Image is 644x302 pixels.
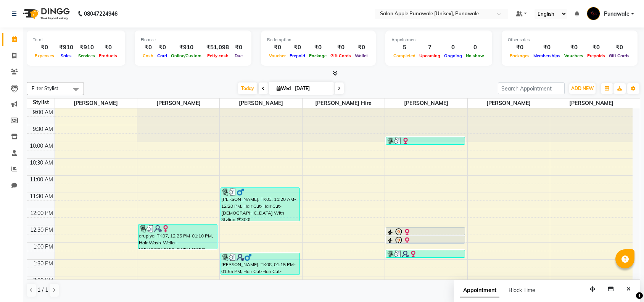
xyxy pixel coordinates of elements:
[221,253,299,275] div: [PERSON_NAME], TK08, 01:15 PM-01:55 PM, Hair Cut-Hair Cut-[DEMOGRAPHIC_DATA] (₹200)
[386,228,465,235] div: [PERSON_NAME], TK02, 12:30 PM-12:45 PM, Threading-Eyebrows-[DEMOGRAPHIC_DATA]
[531,43,562,52] div: ₹0
[233,53,245,58] span: Due
[391,37,486,43] div: Appointment
[33,37,119,43] div: Total
[29,226,55,234] div: 12:30 PM
[137,99,219,108] span: [PERSON_NAME]
[498,82,565,94] input: Search Appointment
[32,276,55,284] div: 2:00 PM
[562,43,585,52] div: ₹0
[531,53,562,58] span: Memberships
[607,43,631,52] div: ₹0
[238,82,257,94] span: Today
[32,85,58,91] span: Filter Stylist
[307,53,328,58] span: Package
[607,53,631,58] span: Gift Cards
[220,99,302,108] span: [PERSON_NAME]
[508,53,531,58] span: Packages
[267,53,288,58] span: Voucher
[288,53,307,58] span: Prepaid
[97,53,119,58] span: Products
[508,43,531,52] div: ₹0
[442,53,464,58] span: Ongoing
[141,37,245,43] div: Finance
[442,43,464,52] div: 0
[31,125,55,133] div: 9:30 AM
[221,188,299,221] div: [PERSON_NAME], TK03, 11:20 AM-12:20 PM, Hair Cut-Hair Cut-[DEMOGRAPHIC_DATA] With Styling (₹300)
[562,53,585,58] span: Vouchers
[32,243,55,251] div: 1:00 PM
[307,43,328,52] div: ₹0
[28,159,55,167] div: 10:30 AM
[550,99,633,108] span: [PERSON_NAME]
[460,284,499,297] span: Appointment
[169,53,203,58] span: Online/Custom
[391,53,417,58] span: Completed
[353,43,370,52] div: ₹0
[32,260,55,268] div: 1:30 PM
[55,99,137,108] span: [PERSON_NAME]
[169,43,203,52] div: ₹910
[28,142,55,150] div: 10:00 AM
[604,10,630,18] span: Punawale
[328,53,353,58] span: Gift Cards
[464,43,486,52] div: 0
[385,99,467,108] span: [PERSON_NAME]
[232,43,245,52] div: ₹0
[386,236,465,243] div: [PERSON_NAME], TK02, 12:45 PM-01:00 PM, Threading-Upper Lips-[DEMOGRAPHIC_DATA]
[76,53,97,58] span: Services
[155,43,169,52] div: ₹0
[56,43,76,52] div: ₹910
[303,99,385,108] span: [PERSON_NAME] Hire
[138,224,217,249] div: arupiya, TK07, 12:25 PM-01:10 PM, Hair Wash-Wella -[DEMOGRAPHIC_DATA] (₹350)
[328,43,353,52] div: ₹0
[28,176,55,184] div: 11:00 AM
[585,43,607,52] div: ₹0
[417,53,442,58] span: Upcoming
[141,43,155,52] div: ₹0
[386,137,465,144] div: janavi c, TK01, 09:50 AM-10:05 AM, Threading-Upper Lips-[DEMOGRAPHIC_DATA] (₹30)
[29,209,55,217] div: 12:00 PM
[37,286,48,294] span: 1 / 1
[288,43,307,52] div: ₹0
[28,192,55,200] div: 11:30 AM
[267,37,370,43] div: Redemption
[267,43,288,52] div: ₹0
[417,43,442,52] div: 7
[509,287,535,294] span: Block Time
[84,3,118,24] b: 08047224946
[353,53,370,58] span: Wallet
[612,271,636,294] iframe: chat widget
[569,83,596,94] button: ADD NEW
[587,7,600,20] img: Punawale
[33,43,56,52] div: ₹0
[33,53,56,58] span: Expenses
[468,99,550,108] span: [PERSON_NAME]
[19,3,72,24] img: logo
[293,83,331,94] input: 2025-09-03
[141,53,155,58] span: Cash
[464,53,486,58] span: No show
[155,53,169,58] span: Card
[59,53,74,58] span: Sales
[585,53,607,58] span: Prepaids
[386,250,465,257] div: arupiya, TK07, 01:10 PM-01:25 PM, Threading-Upper Lips-[DEMOGRAPHIC_DATA] (₹30)
[76,43,97,52] div: ₹910
[508,37,631,43] div: Other sales
[97,43,119,52] div: ₹0
[391,43,417,52] div: 5
[203,43,232,52] div: ₹51,098
[571,86,594,91] span: ADD NEW
[205,53,230,58] span: Petty cash
[275,86,293,91] span: Wed
[31,108,55,116] div: 9:00 AM
[27,99,55,107] div: Stylist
